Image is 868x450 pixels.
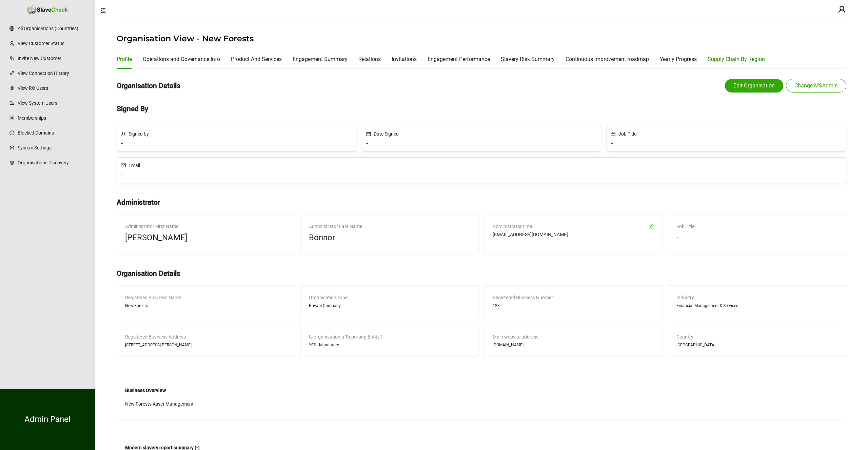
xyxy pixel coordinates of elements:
[392,55,417,63] div: Invitations
[18,37,88,50] a: View Customer Status
[676,294,838,301] div: Industry
[125,387,838,394] h4: Business Overview
[733,82,775,90] span: Edit Organisation
[309,342,339,348] span: YES - Mandatory
[611,131,616,136] span: bank
[18,66,88,80] a: View Connection History
[676,342,715,348] span: [GEOGRAPHIC_DATA]
[708,55,765,63] div: Supply Chain By Region
[125,400,838,408] p: New Forests Asset Management
[121,162,842,169] span: Email
[125,231,187,244] span: [PERSON_NAME]
[18,141,88,155] a: System Settings
[121,130,352,138] span: Signed by
[428,55,490,63] div: Engagement Performance
[121,139,123,147] span: -
[794,82,838,90] span: Change MSAdmin
[309,333,470,341] div: Is organisation a 'Reporting Entity'?
[125,223,287,230] div: Administrator First Name
[309,231,335,244] span: Bonnor
[117,197,846,208] h2: Administrator
[309,303,341,309] span: Private Company
[358,55,381,63] div: Relations
[676,223,838,230] div: Job Title
[121,131,126,136] span: user
[676,333,838,341] div: Country
[838,5,846,14] span: user
[117,33,846,44] h1: Organisation View - New Forests
[501,55,555,63] div: Slavery Risk Summary
[125,342,192,348] span: [STREET_ADDRESS][PERSON_NAME]
[121,170,123,179] span: -
[676,231,679,244] span: -
[125,303,148,309] span: New Forests
[309,294,470,301] div: Organisation Type
[493,223,646,230] div: Administrator Email
[611,139,613,147] span: -
[117,103,846,115] h2: Signed By
[18,111,88,125] a: Memberships
[100,8,106,13] span: menu-fold
[366,130,597,138] span: Date Signed
[18,126,88,140] a: Blocked Domains
[493,294,654,301] div: Registered Business Number
[18,81,88,95] a: View RO Users
[725,79,783,93] button: Edit Organisation
[676,303,738,309] span: Financial Management & Services
[117,55,132,63] div: Profile
[493,303,500,309] span: 123
[125,294,287,301] div: Registered Business Name
[566,55,649,63] div: Continuous improvement roadmap
[366,131,371,136] span: calendar
[117,268,846,279] h2: Organisation Details
[309,223,470,230] div: Administrator Last Name
[293,55,348,63] div: Engagement Summary
[18,96,88,110] a: View System Users
[660,55,697,63] div: Yearly Progress
[493,231,568,238] span: [EMAIL_ADDRESS][DOMAIN_NAME]
[121,163,126,168] span: mail
[611,130,842,138] span: Job Title
[231,55,282,63] div: Product And Services
[117,80,180,91] h2: Organisation Details
[493,342,524,348] span: [DOMAIN_NAME]
[366,139,368,147] span: -
[143,55,220,63] div: Operations and Governance Info
[125,333,287,341] div: Registered Business Address
[649,224,654,229] span: edit
[18,52,88,65] a: Invite New Customer
[786,79,846,93] button: Change MSAdmin
[18,22,88,35] a: All Organisations (Countries)
[18,156,88,169] a: Organisations Discovery
[493,333,654,341] div: Main website address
